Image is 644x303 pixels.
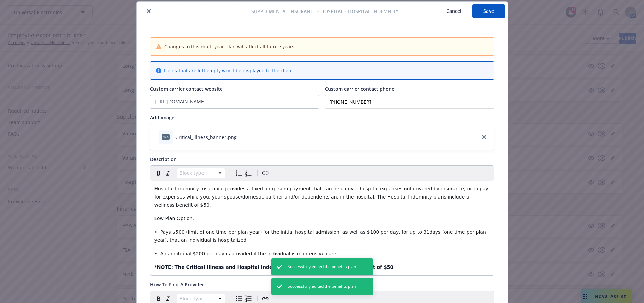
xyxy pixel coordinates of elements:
[150,114,174,121] span: Add image
[435,4,472,18] button: Cancel
[150,156,177,162] span: Description
[325,86,395,92] span: Custom carrier contact phone
[234,168,244,178] button: Bulleted list
[261,168,270,178] button: Create link
[154,186,490,208] span: Hospital Indemnity Insurance provides a fixed lump-sum payment that can help cover hospital expen...
[288,264,356,270] span: Successfully edited the benefits plan
[244,168,253,178] button: Numbered list
[472,4,505,18] button: Save
[251,8,398,15] span: Supplemental Insurance - Hospital - Hospital Indemnity
[150,95,319,108] input: Add custom carrier contact website
[154,168,163,178] button: Bold
[154,264,173,270] strong: *NOTE:
[150,281,204,288] span: How To Find A Provider
[164,67,293,74] span: Fields that are left empty won't be displayed to the client
[325,95,494,109] input: Add custom carrier contact phone
[150,181,494,275] div: editable markdown
[145,7,153,15] button: close
[175,264,394,270] strong: The Critical Illness and Hospital Indemnity plan includes a wellness benefit of $50
[154,251,338,256] span: • An additional $200 per day is provided if the individual is in intensive care.
[288,283,356,289] span: Successfully edited the benefits plan
[234,168,253,178] div: toggle group
[480,133,488,141] a: close
[154,229,488,243] span: • Pays $500 (limit of one time per plan year) for the initial hospital admission, as well as $100...
[239,134,245,140] button: download file
[163,168,173,178] button: Italic
[150,86,223,92] span: Custom carrier contact website
[154,216,194,221] span: Low Plan Option:
[177,168,225,178] button: Block type
[164,43,296,50] span: Changes to this multi-year plan will affect all future years.
[162,134,170,139] span: png
[175,134,237,141] div: Critical_Illness_banner.png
